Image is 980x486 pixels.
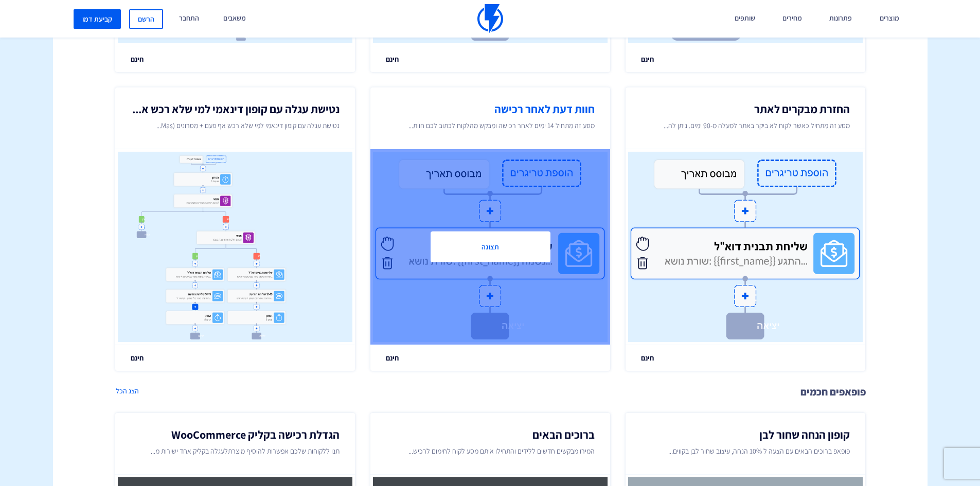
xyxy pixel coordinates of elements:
[115,386,866,398] h3: פופאפים חכמים
[131,55,144,64] span: חינם
[131,103,340,115] h2: נטישת עגלה עם קופון דינאמי למי שלא רכש א...
[641,446,850,466] p: פופאפ ברוכים הבאים עם הצעה ל 10% הנחה, עיצוב שחור לבן בקווים...
[115,87,355,371] a: נטישת עגלה עם קופון דינאמי למי שלא רכש א... נטישת עגלה עם קופון דינאמי למי שלא רכש אף פעם + מסרונ...
[131,353,144,363] span: חינם
[370,87,610,371] a: חוות דעת לאחר רכישה מסע זה מתחיל 14 ימים לאחר רכישה ומבקש מהלקוח לכתוב לכם חוות... תצוגה חינם
[131,120,340,141] p: נטישת עגלה עם קופון דינאמי למי שלא רכש אף פעם + מסרונים (Mas...
[131,428,340,441] h2: הגדלת רכישה בקליק WooCommerce
[131,446,340,466] p: תנו ללקוחות שלכם אפשרות להוסיף מוצרתלעגלה בקליק אחד ישירות מ...
[431,231,550,262] button: תצוגה
[641,120,850,141] p: מסע זה מתחיל כאשר לקוח לא ביקר באתר למעלה מ-90 ימים. ניתן לה...
[386,55,399,64] span: חינם
[386,446,595,466] p: המירו מבקשים חדשים ללידים והתחילו איתם מסע לקוח לחימום לרכיש...
[641,55,654,64] span: חינם
[626,87,865,371] a: החזרת מבקרים לאתר מסע זה מתחיל כאשר לקוח לא ביקר באתר למעלה מ-90 ימים. ניתן לה... חינם
[74,9,121,29] a: קביעת דמו
[641,103,850,115] h2: החזרת מבקרים לאתר
[641,428,850,441] h2: קופון הנחה שחור לבן
[129,9,163,29] a: הרשם
[386,428,595,441] h2: ברוכים הבאים
[386,120,595,141] p: מסע זה מתחיל 14 ימים לאחר רכישה ומבקש מהלקוח לכתוב לכם חוות...
[115,386,140,396] a: הצג הכל
[641,353,654,363] span: חינם
[386,353,399,363] span: חינם
[386,103,595,115] h2: חוות דעת לאחר רכישה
